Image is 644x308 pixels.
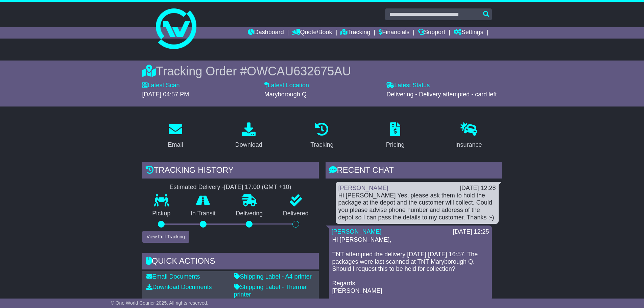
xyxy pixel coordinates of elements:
button: View Full Tracking [142,231,189,243]
div: Hi [PERSON_NAME] Yes, please ask them to hold the package at the depot and the customer will coll... [338,192,496,221]
a: Email Documents [146,273,200,280]
div: Tracking history [142,162,319,180]
p: Hi [PERSON_NAME], TNT attempted the delivery [DATE] [DATE] 16:57. The packages were last scanned ... [332,236,488,295]
div: Download [235,140,262,149]
p: Delivered [273,210,319,217]
a: Support [418,27,445,39]
label: Latest Status [386,82,430,89]
a: Shipping Label - Thermal printer [234,284,308,298]
a: Download Documents [146,284,212,290]
div: Email [168,140,183,149]
span: [DATE] 04:57 PM [142,91,189,98]
div: Tracking [310,140,333,149]
a: [PERSON_NAME] [338,185,388,191]
a: Financials [379,27,409,39]
a: Dashboard [248,27,284,39]
div: [DATE] 12:28 [460,185,496,192]
span: Delivering - Delivery attempted - card left [386,91,497,98]
a: Shipping Label - A4 printer [234,273,312,280]
div: Insurance [455,140,482,149]
div: RECENT CHAT [326,162,502,180]
div: Estimated Delivery - [142,184,319,191]
p: Pickup [142,210,181,217]
label: Latest Location [264,82,309,89]
a: Quote/Book [292,27,332,39]
div: Quick Actions [142,253,319,271]
label: Latest Scan [142,82,180,89]
a: Tracking [340,27,370,39]
a: [PERSON_NAME] [332,228,382,235]
span: Maryborough Q [264,91,307,98]
a: Insurance [451,120,486,152]
p: Delivering [226,210,273,217]
a: Settings [454,27,483,39]
a: Pricing [382,120,409,152]
div: Pricing [386,140,405,149]
span: OWCAU632675AU [247,64,351,78]
a: Download [231,120,267,152]
a: Tracking [306,120,338,152]
a: Email [163,120,187,152]
span: © One World Courier 2025. All rights reserved. [111,300,209,306]
p: In Transit [181,210,226,217]
div: Tracking Order # [142,64,502,78]
div: [DATE] 17:00 (GMT +10) [224,184,291,191]
div: [DATE] 12:25 [453,228,489,236]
